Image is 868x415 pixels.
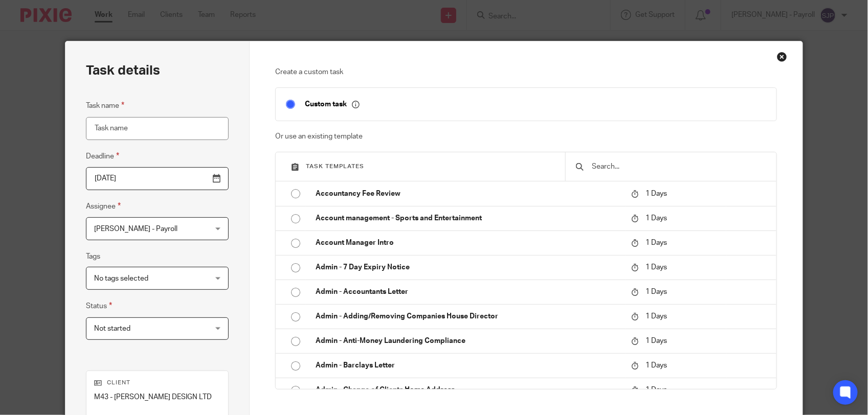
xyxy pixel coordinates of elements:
p: Accountancy Fee Review [316,189,621,199]
label: Status [86,300,112,312]
p: Admin - Anti-Money Laundering Compliance [316,336,621,346]
input: Task name [86,117,229,140]
span: 1 Days [646,362,667,369]
p: Client [94,379,220,387]
p: Account management - Sports and Entertainment [316,213,621,223]
span: 1 Days [646,337,667,344]
p: Admin - Adding/Removing Companies House Director [316,311,621,321]
p: Admin - Accountants Letter [316,287,621,297]
label: Task name [86,100,124,111]
input: Search... [591,161,766,172]
span: 1 Days [646,239,667,246]
p: Admin - 7 Day Expiry Notice [316,262,621,272]
p: Admin - Barclays Letter [316,360,621,371]
p: Admin - Change of Clients Home Address [316,385,621,395]
p: M43 - [PERSON_NAME] DESIGN LTD [94,392,220,402]
h2: Task details [86,62,160,79]
span: 1 Days [646,288,667,295]
p: Account Manager Intro [316,238,621,248]
span: 1 Days [646,190,667,197]
span: 1 Days [646,215,667,222]
p: Custom task [305,100,360,109]
span: No tags selected [94,275,148,282]
label: Deadline [86,150,119,162]
span: Task templates [306,164,364,169]
input: Pick a date [86,167,229,190]
span: 1 Days [646,264,667,271]
p: Or use an existing template [275,131,776,142]
span: 1 Days [646,386,667,394]
span: 1 Days [646,313,667,320]
p: Create a custom task [275,67,776,77]
div: Close this dialog window [777,52,787,62]
span: Not started [94,325,130,332]
label: Tags [86,251,100,262]
span: [PERSON_NAME] - Payroll [94,225,177,233]
label: Assignee [86,200,121,212]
